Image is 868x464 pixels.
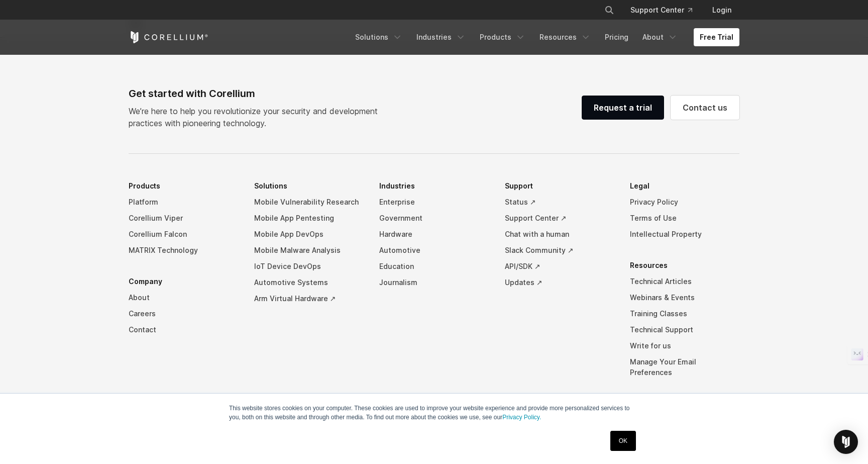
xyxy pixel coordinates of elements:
a: Enterprise [379,194,489,210]
a: Mobile Vulnerability Research [254,194,364,210]
a: Status ↗ [505,194,614,210]
a: Mobile App Pentesting [254,210,364,226]
a: Support Center [622,1,700,19]
div: Navigation Menu [349,28,739,46]
a: Education [379,258,489,274]
a: Government [379,210,489,226]
a: Industries [410,28,472,46]
a: Free Trial [694,28,739,46]
a: Resources [533,28,597,46]
a: Training Classes [630,306,739,322]
a: Manage Your Email Preferences [630,354,739,381]
a: Contact [129,322,238,338]
a: Automotive [379,242,489,258]
a: Technical Articles [630,273,739,290]
a: About [636,28,684,46]
a: Intellectual Property [630,226,739,242]
a: Privacy Policy [630,194,739,210]
a: Technical Support [630,322,739,338]
a: Slack Community ↗ [505,242,614,258]
a: Hardware [379,226,489,242]
a: Write for us [630,338,739,354]
a: IoT Device DevOps [254,258,364,274]
a: Updates ↗ [505,274,614,291]
div: Get started with Corellium [129,86,386,101]
a: Corellium Home [129,31,208,43]
a: Support Center ↗ [505,210,614,226]
a: Mobile Malware Analysis [254,242,364,258]
a: Solutions [349,28,408,46]
div: Open Intercom Messenger [834,430,858,454]
a: Platform [129,194,238,210]
a: Contact us [671,96,739,120]
a: MATRIX Technology [129,242,238,258]
a: Automotive Systems [254,274,364,291]
a: Terms of Use [630,210,739,226]
p: This website stores cookies on your computer. These cookies are used to improve your website expe... [229,404,639,422]
a: Chat with a human [505,226,614,242]
a: Privacy Policy. [502,414,541,421]
a: About [129,290,238,306]
a: Webinars & Events [630,290,739,306]
a: Request a trial [582,96,664,120]
div: Navigation Menu [129,178,739,396]
a: Careers [129,306,238,322]
a: Pricing [599,28,634,46]
a: Corellium Falcon [129,226,238,242]
a: Corellium Viper [129,210,238,226]
a: Journalism [379,274,489,291]
a: Mobile App DevOps [254,226,364,242]
div: Navigation Menu [592,1,739,19]
a: Arm Virtual Hardware ↗ [254,291,364,307]
a: API/SDK ↗ [505,258,614,274]
a: Products [474,28,531,46]
p: We’re here to help you revolutionize your security and development practices with pioneering tech... [129,105,386,129]
a: OK [610,431,636,451]
button: Search [600,1,618,19]
a: Login [704,1,739,19]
